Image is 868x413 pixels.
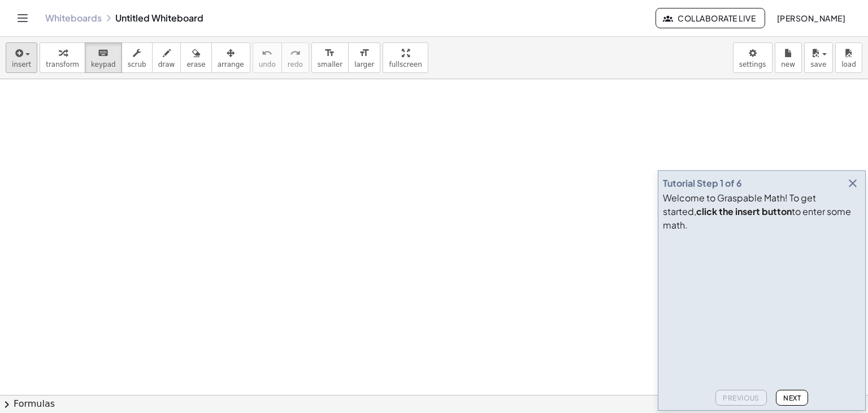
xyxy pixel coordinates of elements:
span: arrange [218,61,244,68]
span: erase [186,61,205,68]
span: Collaborate Live [665,13,756,23]
button: format_sizelarger [348,42,380,73]
span: insert [12,61,31,68]
span: smaller [318,61,342,68]
button: [PERSON_NAME] [767,8,854,28]
span: transform [46,61,79,68]
span: save [810,61,826,68]
b: click the insert button [696,205,792,217]
span: settings [739,61,766,68]
button: keyboardkeypad [85,42,122,73]
button: new [775,42,802,73]
span: [PERSON_NAME] [776,13,845,23]
button: Toggle navigation [14,9,32,27]
button: insert [6,42,37,73]
a: Whiteboards [45,12,102,24]
i: redo [290,46,301,60]
span: scrub [128,61,146,68]
button: load [835,42,862,73]
button: redoredo [281,42,309,73]
i: undo [262,46,272,60]
span: fullscreen [389,61,422,68]
span: new [781,61,795,68]
button: undoundo [253,42,282,73]
button: draw [152,42,181,73]
button: erase [180,42,211,73]
button: settings [733,42,772,73]
span: Next [783,394,801,402]
span: draw [158,61,175,68]
button: transform [40,42,85,73]
button: Collaborate Live [656,8,765,28]
button: save [804,42,833,73]
button: scrub [121,42,153,73]
i: keyboard [98,46,108,60]
button: format_sizesmaller [311,42,349,73]
i: format_size [359,46,370,60]
span: redo [288,61,303,68]
span: keypad [91,61,116,68]
button: fullscreen [383,42,428,73]
button: arrange [211,42,250,73]
div: Welcome to Graspable Math! To get started, to enter some math. [663,191,861,232]
span: load [841,61,856,68]
button: Next [776,390,808,406]
span: undo [259,61,276,68]
div: Tutorial Step 1 of 6 [663,177,742,190]
i: format_size [324,46,335,60]
span: larger [354,61,374,68]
